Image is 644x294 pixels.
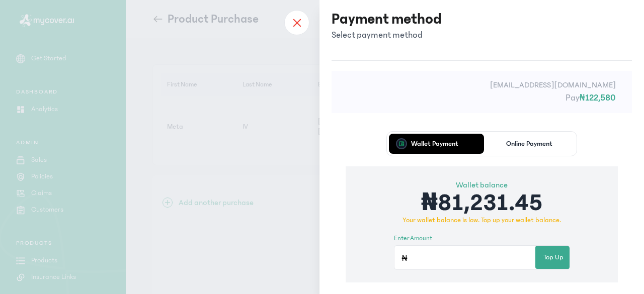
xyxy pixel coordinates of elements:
[394,191,570,215] p: ₦81,231.45
[394,179,570,191] p: Wallet balance
[332,10,442,28] h3: Payment method
[332,28,442,42] p: Select payment method
[580,93,616,103] span: ₦122,580
[394,234,432,244] label: Enter amount
[394,215,570,226] p: Your wallet balance is low. Top up your wallet balance.
[535,246,572,269] button: Top Up
[484,134,575,154] button: Online Payment
[543,252,563,263] span: Top Up
[411,140,458,147] p: Wallet Payment
[506,140,552,147] p: Online Payment
[389,134,480,154] button: Wallet Payment
[348,79,616,91] p: [EMAIL_ADDRESS][DOMAIN_NAME]
[348,91,616,105] p: Pay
